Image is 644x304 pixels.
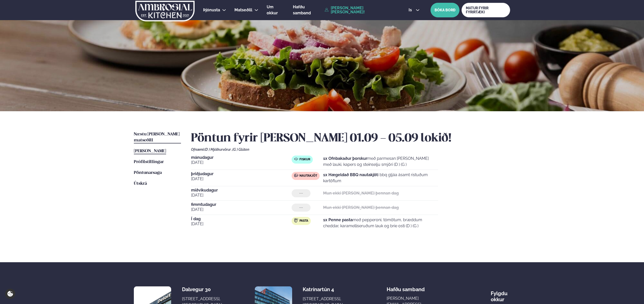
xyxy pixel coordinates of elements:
[267,5,278,15] span: Um okkur
[191,221,292,227] span: [DATE]
[294,218,298,222] img: pasta.svg
[191,217,292,221] span: Í dag
[232,147,249,151] span: (G ) Glúten
[134,170,162,176] a: Pöntunarsaga
[299,158,310,162] span: Fiskur
[323,217,353,222] strong: 1x Penne pasta
[405,8,423,12] button: is
[203,7,220,13] a: Þjónusta
[191,156,292,160] span: mánudagur
[299,219,308,223] span: Pasta
[323,205,399,210] strong: Mun ekki [PERSON_NAME] þennan dag
[323,217,438,229] p: með pepperoni, tómötum, bræddum cheddar, karamelliseruðum lauk og brie osti (D ) (G )
[294,157,298,161] img: fish.svg
[191,160,292,166] span: [DATE]
[134,181,147,186] span: Útskrá
[204,147,232,151] span: (D ) Mjólkurvörur ,
[191,172,292,176] span: þriðjudagur
[303,286,343,292] div: Katrínartún 4
[387,282,425,292] span: Hafðu samband
[203,8,220,12] span: Þjónusta
[293,5,311,15] span: Hafðu samband
[134,160,164,164] span: Prófílstillingar
[191,176,292,182] span: [DATE]
[299,206,303,210] span: ---
[234,8,252,12] span: Matseðill
[134,148,166,154] a: [PERSON_NAME]
[191,131,510,145] h2: Pöntun fyrir [PERSON_NAME] 01.09 - 05.09 lokið!
[462,3,510,17] a: MATUR FYRIR FYRIRTÆKI
[323,172,378,177] strong: 1x Hægeldað BBQ nautakjöt
[323,156,367,161] strong: 1x Ofnbakaður þorskur
[5,289,15,299] a: Cookie settings
[134,171,162,175] span: Pöntunarsaga
[267,4,285,16] a: Um okkur
[191,147,510,151] div: Ofnæmi:
[431,3,459,17] button: BÓKA BORÐ
[323,172,438,184] p: í bbq gljáa ásamt ristuðum kartöflum
[191,192,292,198] span: [DATE]
[134,132,180,142] span: Næstu [PERSON_NAME] matseðill
[135,1,195,21] img: logo
[191,207,292,213] span: [DATE]
[409,8,413,12] span: is
[323,191,399,196] strong: Mun ekki [PERSON_NAME] þennan dag
[323,156,438,168] p: með parmesan [PERSON_NAME] með lauki, kapers og steinselju smjöri (D ) (G )
[299,174,317,178] span: Nautakjöt
[134,181,147,187] a: Útskrá
[191,203,292,207] span: fimmtudagur
[491,286,510,302] div: Fylgdu okkur
[191,188,292,192] span: miðvikudagur
[299,191,303,195] span: ---
[294,173,298,177] img: beef.svg
[325,6,397,14] a: [PERSON_NAME] [PERSON_NAME]!
[234,7,252,13] a: Matseðill
[134,131,181,143] a: Næstu [PERSON_NAME] matseðill
[293,4,322,16] a: Hafðu samband
[134,159,164,165] a: Prófílstillingar
[134,149,166,153] span: [PERSON_NAME]
[182,286,222,292] div: Dalvegur 30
